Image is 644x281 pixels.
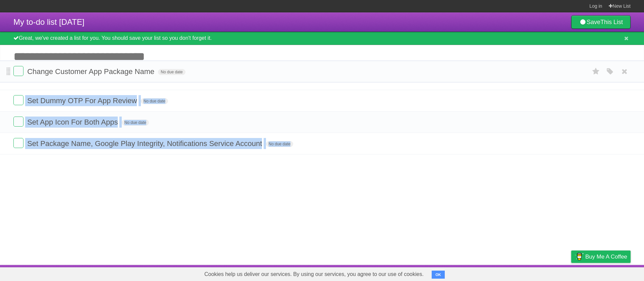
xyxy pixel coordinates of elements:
span: No due date [141,98,168,104]
a: Developers [504,267,531,279]
a: Privacy [562,267,580,279]
a: Terms [540,267,554,279]
span: Set Dummy OTP For App Review [27,96,139,105]
b: This List [600,19,623,25]
label: Done [13,138,23,148]
span: Cookies help us deliver our services. By using our services, you agree to our use of cookies. [198,268,430,281]
span: No due date [122,120,149,126]
span: Set Package Name, Google Play Integrity, Notifications Service Account [27,139,264,148]
a: Buy me a coffee [571,251,631,263]
label: Done [13,117,23,127]
img: Buy me a coffee [575,251,584,262]
span: No due date [266,141,293,147]
span: Set App Icon For Both Apps [27,118,119,126]
span: No due date [158,69,185,75]
span: Change Customer App Package Name [27,67,156,76]
span: Buy me a coffee [585,251,627,263]
button: OK [432,271,445,279]
a: Suggest a feature [588,267,631,279]
a: SaveThis List [571,15,631,29]
label: Star task [590,66,602,77]
a: About [482,267,496,279]
label: Done [13,95,23,105]
span: My to-do list [DATE] [13,17,85,26]
label: Done [13,66,23,76]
